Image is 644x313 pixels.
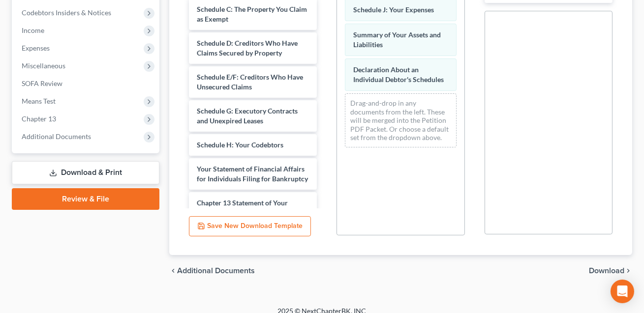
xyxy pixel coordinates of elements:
[169,267,255,275] a: chevron_left Additional Documents
[22,8,111,17] span: Codebtors Insiders & Notices
[197,5,307,23] span: Schedule C: The Property You Claim as Exempt
[197,73,303,91] span: Schedule E/F: Creditors Who Have Unsecured Claims
[353,65,444,84] span: Declaration About an Individual Debtor's Schedules
[22,61,65,70] span: Miscellaneous
[353,5,434,14] span: Schedule J: Your Expenses
[22,114,56,123] span: Chapter 13
[22,79,62,87] span: SOFA Review
[169,267,177,275] i: chevron_left
[22,97,56,105] span: Means Test
[353,30,441,49] span: Summary of Your Assets and Liabilities
[624,267,632,275] i: chevron_right
[197,39,298,57] span: Schedule D: Creditors Who Have Claims Secured by Property
[12,188,159,210] a: Review & File
[611,280,634,303] div: Open Intercom Messenger
[177,267,255,275] span: Additional Documents
[589,267,632,275] button: Download chevron_right
[197,141,283,149] span: Schedule H: Your Codebtors
[589,267,624,275] span: Download
[22,44,50,52] span: Expenses
[197,199,288,217] span: Chapter 13 Statement of Your Current Monthly Income
[345,93,456,147] div: Drag-and-drop in any documents from the left. These will be merged into the Petition PDF Packet. ...
[22,132,91,141] span: Additional Documents
[12,161,159,184] a: Download & Print
[197,165,308,183] span: Your Statement of Financial Affairs for Individuals Filing for Bankruptcy
[14,75,159,92] a: SOFA Review
[189,216,311,237] button: Save New Download Template
[197,107,298,125] span: Schedule G: Executory Contracts and Unexpired Leases
[22,26,44,34] span: Income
